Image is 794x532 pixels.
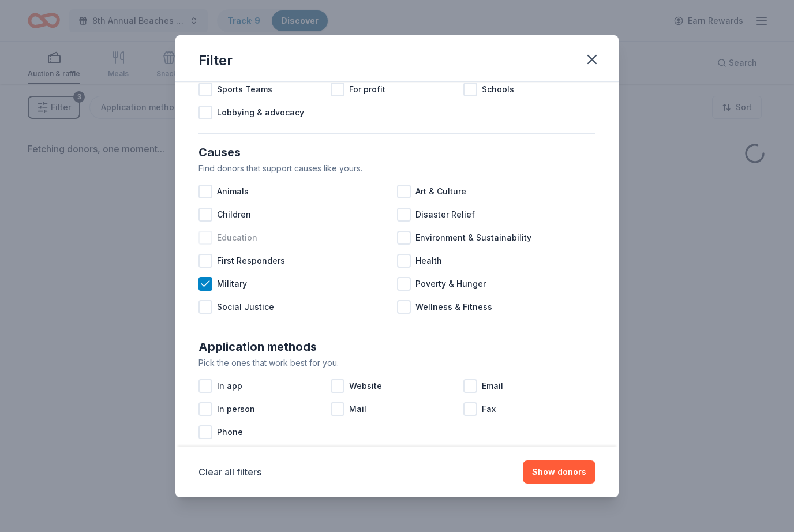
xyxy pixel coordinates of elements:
[482,379,503,393] span: Email
[217,106,304,119] span: Lobbying & advocacy
[198,338,595,356] div: Application methods
[198,356,595,370] div: Pick the ones that work best for you.
[415,185,466,198] span: Art & Culture
[217,402,255,416] span: In person
[415,300,492,314] span: Wellness & Fitness
[482,402,496,416] span: Fax
[217,300,274,314] span: Social Justice
[349,379,382,393] span: Website
[217,185,249,198] span: Animals
[217,425,243,439] span: Phone
[198,465,261,479] button: Clear all filters
[415,231,531,245] span: Environment & Sustainability
[415,277,486,291] span: Poverty & Hunger
[198,143,595,162] div: Causes
[217,379,242,393] span: In app
[523,460,595,484] button: Show donors
[198,162,595,175] div: Find donors that support causes like yours.
[482,83,514,96] span: Schools
[349,83,385,96] span: For profit
[217,254,285,268] span: First Responders
[217,208,251,222] span: Children
[349,402,366,416] span: Mail
[217,83,272,96] span: Sports Teams
[415,254,442,268] span: Health
[415,208,475,222] span: Disaster Relief
[198,51,233,70] div: Filter
[217,231,257,245] span: Education
[217,277,247,291] span: Military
